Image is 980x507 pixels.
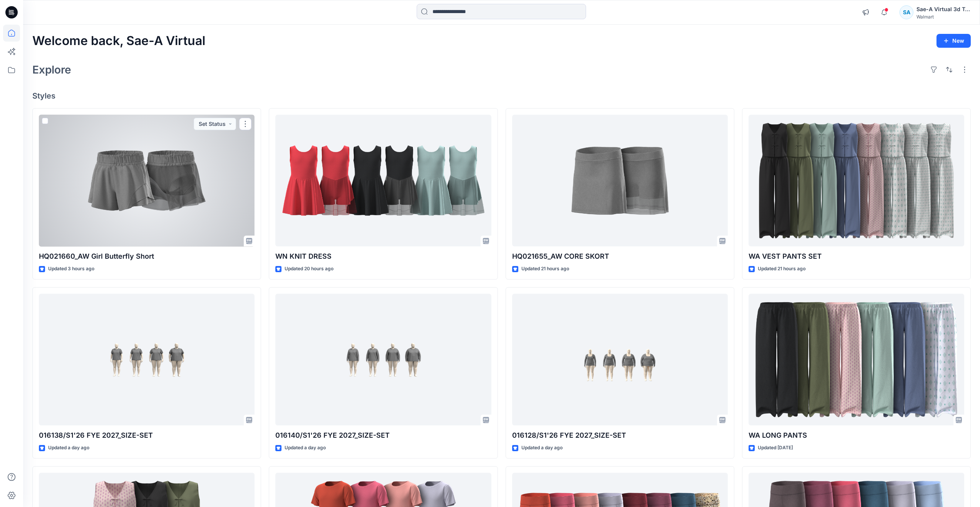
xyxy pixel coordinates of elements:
div: SA [900,5,913,19]
div: Walmart [916,14,970,20]
a: WA VEST PANTS SET [749,115,964,247]
a: 016138/S1'26 FYE 2027_SIZE-SET [39,294,255,426]
div: Sae-A Virtual 3d Team [916,5,970,14]
a: 016140/S1'26 FYE 2027_SIZE-SET [275,294,491,426]
p: WA VEST PANTS SET [749,251,964,262]
a: HQ021660_AW Girl Butterfly Short [39,115,255,247]
p: WA LONG PANTS [749,430,964,441]
p: WN KNIT DRESS [275,251,491,262]
p: Updated 3 hours ago [48,265,94,273]
a: WA LONG PANTS [749,294,964,426]
h4: Styles [32,91,971,100]
a: 016128/S1'26 FYE 2027_SIZE-SET [512,294,728,426]
p: HQ021655_AW CORE SKORT [512,251,728,262]
p: 016140/S1'26 FYE 2027_SIZE-SET [275,430,491,441]
p: Updated a day ago [521,444,563,452]
p: Updated [DATE] [758,444,793,452]
p: Updated a day ago [285,444,326,452]
p: Updated a day ago [48,444,89,452]
a: HQ021655_AW CORE SKORT [512,115,728,247]
p: Updated 20 hours ago [285,265,333,273]
p: 016128/S1'26 FYE 2027_SIZE-SET [512,430,728,441]
p: Updated 21 hours ago [521,265,569,273]
button: New [936,34,971,48]
h2: Explore [32,64,71,76]
p: HQ021660_AW Girl Butterfly Short [39,251,255,262]
p: Updated 21 hours ago [758,265,806,273]
p: 016138/S1'26 FYE 2027_SIZE-SET [39,430,255,441]
h2: Welcome back, Sae-A Virtual [32,34,205,48]
a: WN KNIT DRESS [275,115,491,247]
